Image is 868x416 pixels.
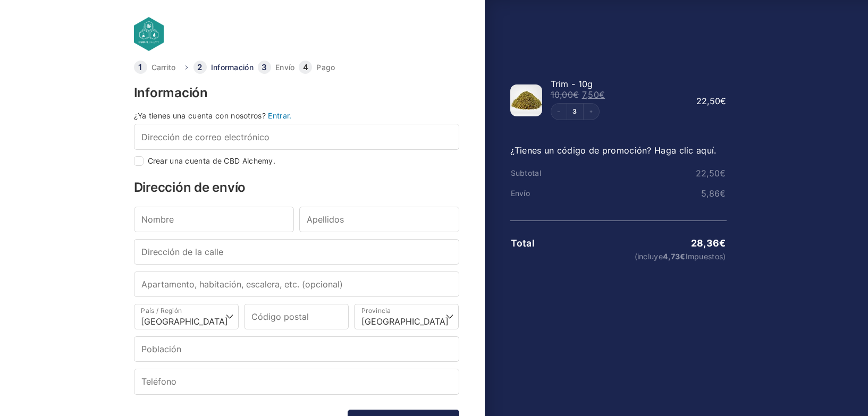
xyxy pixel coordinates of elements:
a: Edit [567,108,583,115]
span: € [720,96,726,106]
h3: Información [134,87,459,99]
input: Código postal [244,304,349,329]
input: Dirección de correo electrónico [134,124,459,149]
span: € [573,89,579,100]
input: Dirección de la calle [134,239,459,265]
bdi: 10,00 [551,89,579,100]
a: Envío [275,64,295,71]
input: Teléfono [134,369,459,394]
bdi: 5,86 [701,188,726,199]
bdi: 22,50 [696,168,726,179]
th: Subtotal [510,169,583,177]
span: € [720,168,726,179]
button: Increment [583,104,599,120]
span: 4,73 [663,252,686,261]
a: Pago [316,64,335,71]
span: Trim - 10g [551,79,593,89]
input: Apartamento, habitación, escalera, etc. (opcional) [134,271,459,297]
button: Decrement [551,104,567,120]
input: Apellidos [299,207,459,232]
bdi: 22,50 [696,96,727,106]
span: € [720,188,726,199]
span: € [599,89,605,100]
span: € [719,237,726,249]
th: Total [510,238,583,249]
a: Entrar. [268,111,291,120]
a: Carrito [151,64,176,71]
input: Población [134,336,459,362]
label: Crear una cuenta de CBD Alchemy. [148,157,276,165]
a: Información [211,64,254,71]
span: € [680,252,685,261]
a: ¿Tienes un código de promoción? Haga clic aquí. [510,145,717,156]
bdi: 28,36 [691,237,726,249]
th: Envío [510,189,583,198]
h3: Dirección de envío [134,181,459,194]
input: Nombre [134,207,294,232]
bdi: 7,50 [582,89,605,100]
span: ¿Ya tienes una cuenta con nosotros? [134,111,266,120]
small: (incluye Impuestos) [583,253,726,260]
